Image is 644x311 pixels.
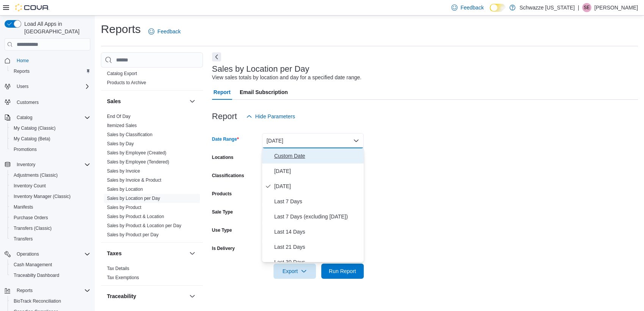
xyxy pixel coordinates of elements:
a: Sales by Product [107,205,141,210]
label: Sale Type [212,209,233,215]
a: My Catalog (Classic) [11,124,59,133]
button: Sales [107,97,186,105]
button: Inventory [14,160,38,169]
a: Products to Archive [107,80,146,85]
button: Customers [2,96,93,107]
span: Load All Apps in [GEOGRAPHIC_DATA] [21,20,90,35]
span: Inventory Count [14,183,46,189]
span: Reports [11,67,90,76]
h1: Reports [101,22,141,37]
button: Run Report [321,264,364,279]
button: Reports [2,285,93,296]
span: Adjustments (Classic) [11,171,90,180]
h3: Report [212,112,237,121]
button: Traceability [188,292,197,301]
span: End Of Day [107,113,130,119]
button: Reports [8,66,93,77]
button: Export [273,264,316,279]
a: Sales by Location per Day [107,196,160,201]
span: My Catalog (Beta) [11,134,90,143]
span: Transfers [11,234,90,243]
span: Sales by Product & Location per Day [107,223,181,229]
button: Taxes [188,249,197,258]
span: Operations [17,251,39,257]
span: Feedback [157,28,181,35]
button: Sales [188,97,197,106]
button: Reports [14,286,36,295]
span: Itemized Sales [107,123,137,129]
span: Last 14 Days [274,227,361,236]
a: Cash Management [11,260,55,269]
p: Schwazze [US_STATE] [519,3,575,12]
a: Inventory Manager (Classic) [11,192,74,201]
span: Sales by Employee (Created) [107,150,166,156]
button: Operations [14,250,42,259]
span: Customers [17,99,39,105]
button: Users [2,81,93,92]
span: Inventory Count [11,181,90,190]
a: BioTrack Reconciliation [11,297,64,306]
span: Report [214,85,231,100]
span: Traceabilty Dashboard [14,272,59,278]
a: My Catalog (Beta) [11,134,53,143]
button: Promotions [8,144,93,155]
h3: Traceability [107,292,136,300]
div: Stacey Edwards [582,3,591,12]
button: Next [212,52,221,61]
span: Inventory Manager (Classic) [14,193,71,199]
a: Catalog Export [107,71,137,76]
h3: Sales by Location per Day [212,64,309,74]
a: Sales by Invoice & Product [107,177,161,183]
button: My Catalog (Beta) [8,134,93,144]
div: Select listbox [262,148,364,262]
span: Last 21 Days [274,242,361,251]
label: Is Delivery [212,245,235,251]
span: SE [584,3,590,12]
a: Reports [11,67,33,76]
button: Catalog [2,112,93,123]
span: Inventory [14,160,90,169]
span: Cash Management [11,260,90,269]
label: Products [212,191,232,197]
div: View sales totals by location and day for a specified date range. [212,74,361,82]
a: Customers [14,98,42,107]
a: Inventory Count [11,181,49,190]
label: Classifications [212,173,244,179]
a: Sales by Employee (Created) [107,150,166,155]
button: Users [14,82,31,91]
a: Feedback [145,24,184,39]
span: Sales by Day [107,141,134,147]
span: My Catalog (Classic) [11,124,90,133]
a: Itemized Sales [107,123,137,128]
button: Traceability [107,292,186,300]
p: | [578,3,579,12]
span: Feedback [460,4,484,11]
span: Manifests [14,204,33,210]
a: Promotions [11,145,40,154]
button: Catalog [14,113,35,122]
button: BioTrack Reconciliation [8,296,93,306]
button: Inventory Count [8,181,93,191]
span: Last 7 Days (excluding [DATE]) [274,212,361,221]
span: Last 7 Days [274,197,361,206]
p: [PERSON_NAME] [594,3,638,12]
a: Sales by Product per Day [107,232,159,237]
span: Sales by Invoice [107,168,140,174]
span: Catalog [14,113,90,122]
a: Sales by Product & Location [107,214,164,219]
span: Sales by Location [107,186,143,192]
span: Transfers [14,236,33,242]
button: Inventory [2,159,93,170]
a: Sales by Classification [107,132,152,137]
span: Sales by Product [107,204,141,210]
span: [DATE] [274,166,361,176]
img: Cova [15,4,49,11]
span: Tax Exemptions [107,275,139,281]
span: Hide Parameters [255,113,295,120]
span: Email Subscription [240,85,288,100]
button: Manifests [8,202,93,212]
h3: Taxes [107,250,122,257]
a: Transfers (Classic) [11,224,55,233]
button: Purchase Orders [8,212,93,223]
